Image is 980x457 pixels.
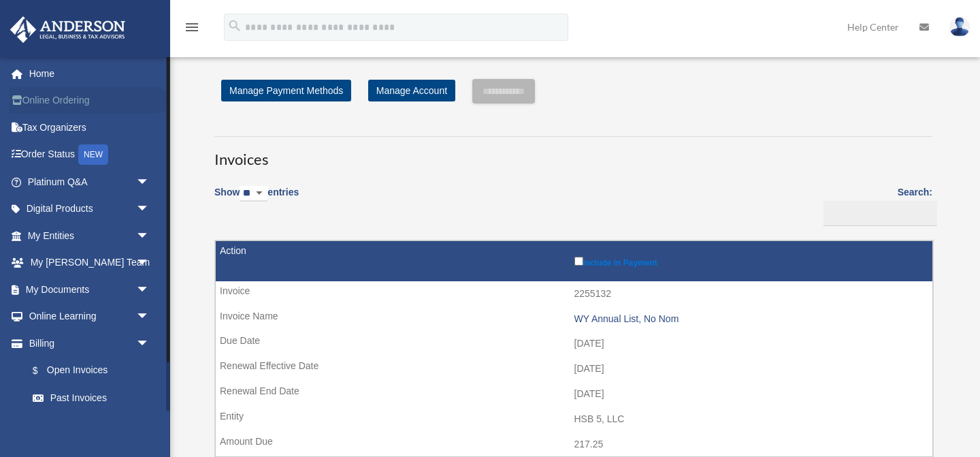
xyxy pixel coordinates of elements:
[227,18,242,33] i: search
[214,136,932,170] h3: Invoices
[136,249,163,277] span: arrow_drop_down
[10,141,170,169] a: Order StatusNEW
[136,222,163,250] span: arrow_drop_down
[136,276,163,304] span: arrow_drop_down
[216,331,932,357] td: [DATE]
[949,17,970,37] img: User Pic
[10,195,170,223] a: Digital Productsarrow_drop_down
[10,114,170,141] a: Tax Organizers
[216,356,932,382] td: [DATE]
[216,407,932,432] td: HSB 5, LLC
[184,24,200,35] a: menu
[574,257,583,266] input: Include in Payment
[10,276,170,303] a: My Documentsarrow_drop_down
[10,222,170,249] a: My Entitiesarrow_drop_down
[574,313,926,325] div: WY Annual List, No Nom
[10,249,170,277] a: My [PERSON_NAME] Teamarrow_drop_down
[368,80,455,101] a: Manage Account
[216,381,932,407] td: [DATE]
[136,330,163,358] span: arrow_drop_down
[214,184,299,215] label: Show entries
[574,254,926,268] label: Include in Payment
[221,80,351,101] a: Manage Payment Methods
[6,16,129,43] img: Anderson Advisors Platinum Portal
[136,195,163,223] span: arrow_drop_down
[10,87,170,114] a: Online Ordering
[19,384,163,411] a: Past Invoices
[19,357,157,385] a: $Open Invoices
[10,330,163,357] a: Billingarrow_drop_down
[216,281,932,307] td: 2255132
[184,19,200,35] i: menu
[823,201,937,227] input: Search:
[10,60,170,87] a: Home
[78,144,108,165] div: NEW
[819,184,932,226] label: Search:
[10,303,170,330] a: Online Learningarrow_drop_down
[240,186,267,202] select: Showentries
[136,303,163,331] span: arrow_drop_down
[40,362,47,379] span: $
[19,411,163,439] a: Manage Payments
[136,168,163,196] span: arrow_drop_down
[10,168,170,195] a: Platinum Q&Aarrow_drop_down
